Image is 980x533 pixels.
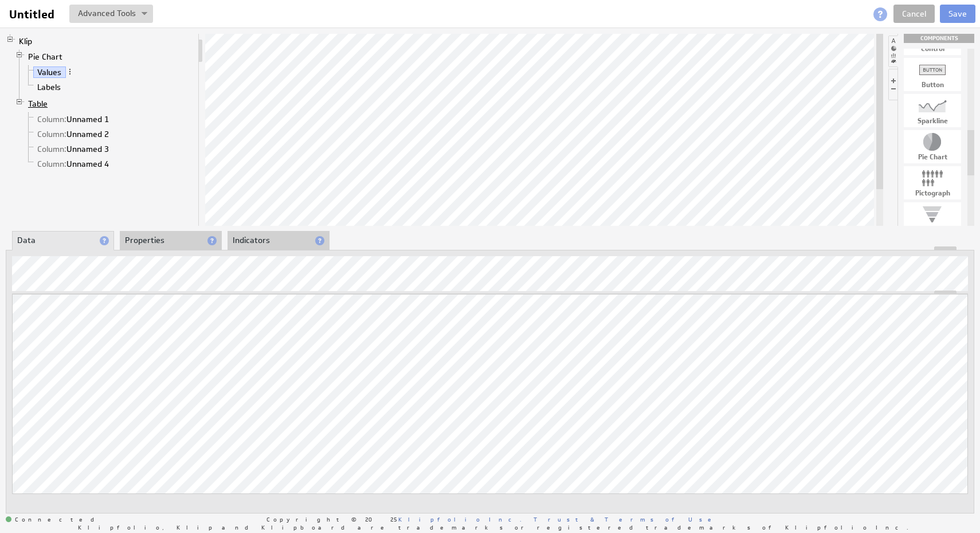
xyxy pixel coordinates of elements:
[24,51,67,62] a: Pie Chart
[37,129,66,139] span: Column:
[266,516,522,522] span: Copyright © 2025
[888,36,898,67] li: Hide or show the component palette
[37,144,66,154] span: Column:
[940,5,975,23] button: Save
[33,81,65,93] a: Labels
[904,38,961,52] div: User Input Control
[888,69,897,100] li: Hide or show the component controls palette
[15,36,37,47] a: Klip
[66,68,74,76] span: More actions
[33,158,113,170] a: Column: Unnamed 4
[904,154,961,160] div: Pie Chart
[78,524,908,530] span: Klipfolio, Klip and Klipboard are trademarks or registered trademarks of Klipfolio Inc.
[33,128,113,140] a: Column: Unnamed 2
[5,5,62,24] input: Untitled
[904,117,961,124] div: Sparkline
[12,231,114,250] li: Data
[904,34,974,43] div: Drag & drop components onto the workspace
[142,12,147,17] img: button-savedrop.png
[534,515,719,523] a: Trust & Terms of Use
[33,113,113,125] a: Column: Unnamed 1
[37,159,66,169] span: Column:
[33,66,66,78] a: Values
[893,5,935,23] a: Cancel
[37,114,66,124] span: Column:
[904,190,961,197] div: Pictograph
[228,231,330,250] li: Indicators
[24,98,52,109] a: Table
[6,516,101,523] span: Connected: ID: dpnc-21 Online: true
[904,81,961,88] div: Button
[33,143,113,155] a: Column: Unnamed 3
[398,515,522,523] a: Klipfolio Inc.
[120,231,222,250] li: Properties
